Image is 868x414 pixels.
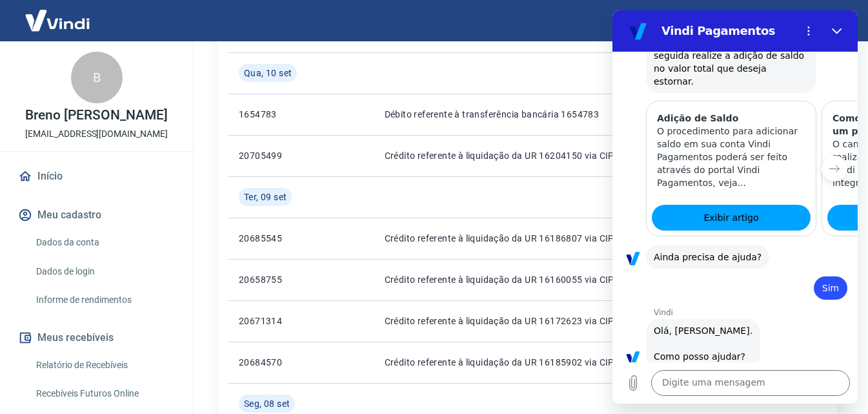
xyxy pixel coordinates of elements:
[215,194,374,220] a: Exibir artigo: 'Como cancelar ou Estornar um pedido?'
[244,67,292,79] span: Qua, 10 set
[239,149,307,162] p: 20705499
[15,1,99,40] img: Vindi
[239,108,307,121] p: 1654783
[244,191,287,203] span: Ter, 09 set
[15,324,177,352] button: Meus recebíveis
[220,127,368,179] p: O cancelamento só pode ser realizado através do painel da Vindi Pagamentos, podendo ser integral ...
[31,380,177,407] a: Recebíveis Futuros Online
[31,287,177,313] a: Informe de rendimentos
[244,397,290,410] span: Seg, 08 set
[15,162,177,191] a: Início
[41,314,140,353] span: Olá, [PERSON_NAME]. Como posso ajudar?
[25,127,168,141] p: [EMAIL_ADDRESS][DOMAIN_NAME]
[41,240,149,253] span: Ainda precisa de ajuda?
[31,258,177,285] a: Dados de login
[239,232,307,245] p: 20685545
[385,273,644,286] p: Crédito referente à liquidação da UR 16160055 via CIP
[15,201,177,229] button: Meu cadastro
[8,360,34,386] button: Carregar arquivo
[239,315,307,327] p: 20671314
[239,273,307,286] p: 20658755
[385,315,644,327] p: Crédito referente à liquidação da UR 16172623 via CIP
[71,52,123,103] div: B
[385,108,644,121] p: Débito referente à transferência bancária 1654783
[25,109,167,122] p: Breno [PERSON_NAME]
[385,356,644,369] p: Crédito referente à liquidação da UR 16185902 via CIP
[806,9,853,33] button: Sair
[220,101,368,127] h3: Como cancelar ou Estornar um pedido?
[209,271,227,284] span: Sim
[31,352,177,378] a: Relatório de Recebíveis
[41,297,245,307] p: Vindi
[31,229,177,256] a: Dados da conta
[385,149,644,162] p: Crédito referente à liquidação da UR 16204150 via CIP
[385,232,644,245] p: Crédito referente à liquidação da UR 16186807 via CIP
[239,356,307,369] p: 20684570
[612,10,858,404] iframe: Janela de mensagens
